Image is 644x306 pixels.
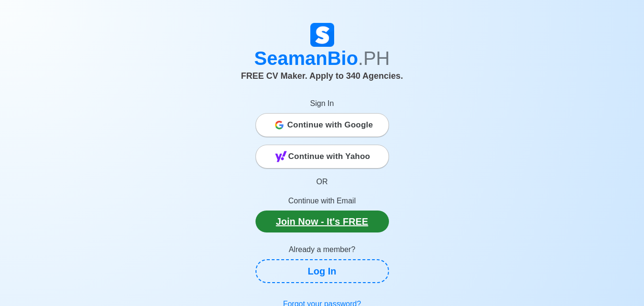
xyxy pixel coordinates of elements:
[256,259,389,283] a: Log In
[256,145,389,169] button: Continue with Yahoo
[256,211,389,232] a: Join Now - It's FREE
[256,195,389,207] p: Continue with Email
[256,98,389,109] p: Sign In
[288,147,370,166] span: Continue with Yahoo
[58,47,587,70] h1: SeamanBio
[256,176,389,188] p: OR
[287,116,373,135] span: Continue with Google
[310,23,334,47] img: Logo
[358,48,390,69] span: .PH
[241,71,403,81] span: FREE CV Maker. Apply to 340 Agencies.
[256,113,389,137] button: Continue with Google
[256,244,389,255] p: Already a member?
